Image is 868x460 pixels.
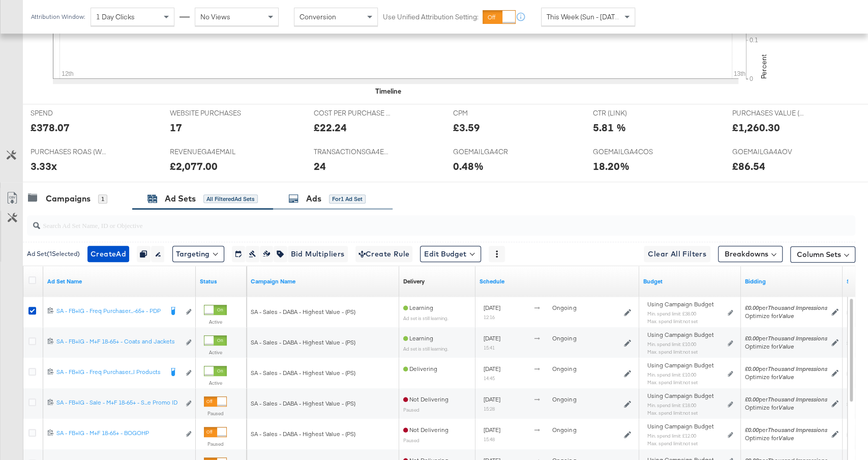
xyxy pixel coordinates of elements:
[790,246,855,263] button: Column Sets
[768,334,827,342] em: Thousand Impressions
[420,246,481,262] button: Edit Budget
[31,108,107,118] span: SPEND
[27,249,80,258] div: Ad Set ( 1 Selected)
[56,368,162,376] div: SA - FB+IG - Freq Purchaser...l Products
[287,246,348,262] button: Bid Multipliers
[647,433,696,439] sub: Min. spend limit: £12.00
[552,426,576,434] span: ongoing
[251,369,355,377] span: SA - Sales - DABA - Highest Value - (PS)
[759,54,768,79] text: Percent
[768,395,827,403] em: Thousand Impressions
[170,120,182,135] div: 17
[56,429,180,437] div: SA - FB+IG - M+F 18-65+ - BOGOHP
[46,193,91,205] div: Campaigns
[647,440,698,446] sub: Max. spend limit : not set
[732,159,765,174] div: £86.54
[648,248,706,261] span: Clear All Filters
[647,371,696,378] sub: Min. spend limit: £10.00
[484,314,495,320] sub: 12:16
[91,248,126,261] span: Create Ad
[779,434,794,442] em: Value
[31,13,85,20] div: Attribution Window:
[592,159,629,174] div: 18.20%
[643,277,737,285] a: Shows the current budget of Ad Set.
[745,395,827,403] span: per
[484,365,500,372] span: [DATE]
[745,312,827,320] div: Optimize for
[98,194,107,204] div: 1
[314,147,390,157] span: TRANSACTIONSGA4EMAIL
[552,304,576,311] span: ongoing
[647,410,698,416] sub: Max. spend limit : not set
[355,246,413,262] button: Create Rule
[403,346,448,352] sub: Ad set is still learning.
[647,331,714,339] span: Using Campaign Budget
[745,404,827,412] div: Optimize for
[358,248,410,261] span: Create Rule
[453,120,480,135] div: £3.59
[56,307,162,315] div: SA - FB+IG - Freq Purchaser...-65+ - PDP
[204,349,227,356] label: Active
[403,277,425,285] div: Delivery
[31,120,70,135] div: £378.07
[732,120,780,135] div: £1,260.30
[745,304,759,311] em: £0.00
[204,380,227,386] label: Active
[329,194,366,204] div: for 1 Ad Set
[165,193,196,205] div: Ad Sets
[56,398,180,409] a: SA - FB+IG - Sale - M+F 18-65+ - S...e Promo ID
[480,277,635,285] a: Shows when your Ad Set is scheduled to deliver.
[170,159,218,174] div: £2,077.00
[647,379,698,385] sub: Max. spend limit : not set
[745,342,827,351] div: Optimize for
[453,108,529,118] span: CPM
[291,248,345,261] span: Bid Multipliers
[251,277,395,285] a: Your campaign name.
[56,429,180,440] a: SA - FB+IG - M+F 18-65+ - BOGOHP
[484,395,500,403] span: [DATE]
[732,108,809,118] span: PURCHASES VALUE (WEBSITE EVENTS)
[314,108,390,118] span: COST PER PURCHASE (WEBSITE EVENTS)
[204,319,227,325] label: Active
[745,434,827,442] div: Optimize for
[300,12,336,21] span: Conversion
[204,410,227,417] label: Paused
[647,392,714,400] span: Using Campaign Budget
[647,349,698,355] sub: Max. spend limit : not set
[592,120,625,135] div: 5.81 %
[31,147,107,157] span: PURCHASES ROAS (WEBSITE EVENTS)
[732,147,809,157] span: GOEMAILGA4AOV
[647,422,714,430] span: Using Campaign Budget
[745,365,759,372] em: £0.00
[383,12,478,22] label: Use Unified Attribution Setting:
[403,437,420,443] sub: Paused
[484,426,500,434] span: [DATE]
[745,304,827,311] span: per
[779,373,794,381] em: Value
[314,120,347,135] div: £22.24
[403,426,448,434] span: Not Delivering
[718,246,783,262] button: Breakdowns
[779,342,794,350] em: Value
[745,373,827,381] div: Optimize for
[592,108,669,118] span: CTR (LINK)
[47,277,192,285] a: Your Ad Set name.
[251,399,355,407] span: SA - Sales - DABA - Highest Value - (PS)
[203,194,258,204] div: All Filtered Ad Sets
[745,365,827,372] span: per
[314,159,326,174] div: 24
[306,193,321,205] div: Ads
[745,395,759,403] em: £0.00
[40,211,780,231] input: Search Ad Set Name, ID or Objective
[647,300,714,308] span: Using Campaign Budget
[251,430,355,438] span: SA - Sales - DABA - Highest Value - (PS)
[170,147,246,157] span: REVENUEGA4EMAIL
[403,315,448,321] sub: Ad set is still learning.
[31,159,57,174] div: 3.33x
[484,375,495,381] sub: 14:45
[647,341,696,347] sub: Min. spend limit: £10.00
[647,361,714,369] span: Using Campaign Budget
[403,407,420,413] sub: Paused
[768,304,827,311] em: Thousand Impressions
[484,334,500,342] span: [DATE]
